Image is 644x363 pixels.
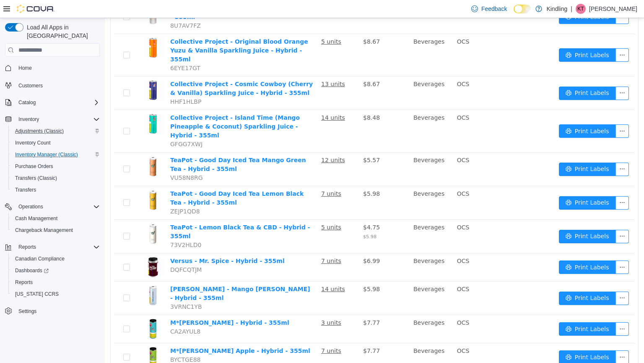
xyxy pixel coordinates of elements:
span: Home [15,63,100,73]
button: Reports [8,276,103,288]
img: Collective Project - Island Time (Mango Pineapple & Coconut) Sparkling Juice - Hybrid - 355ml her... [38,95,59,116]
td: Beverages [305,263,349,297]
a: Collective Project - Cosmic Cowboy (Cherry & Vanilla) Sparkling Juice - Hybrid - 355ml [65,63,208,78]
a: M*[PERSON_NAME] Apple - Hybrid - 355ml [65,329,205,336]
span: Transfers [12,185,100,195]
a: TeaPot - Good Day Iced Tea Lemon Black Tea - Hybrid - 355ml [65,172,199,188]
span: Dashboards [12,266,100,276]
a: TeaPot - Lemon Black Tea & CBD - Hybrid - 355ml [65,206,205,221]
span: OCS [352,239,365,246]
a: Settings [15,306,40,316]
a: Customers [15,81,46,91]
u: 13 units [216,63,240,69]
span: OCS [352,206,365,213]
u: 7 units [216,172,236,179]
span: Chargeback Management [12,225,100,235]
button: Inventory [2,113,103,125]
button: icon: printerPrint Labels [454,242,511,256]
span: $5.98 [258,216,272,221]
button: icon: ellipsis [511,242,524,256]
span: $5.57 [258,139,275,145]
button: icon: printerPrint Labels [454,30,511,44]
span: $8.67 [258,20,275,27]
button: icon: ellipsis [511,106,524,120]
span: Catalog [18,99,36,106]
button: icon: printerPrint Labels [454,304,511,318]
button: [US_STATE] CCRS [8,288,103,300]
button: icon: printerPrint Labels [454,145,511,158]
span: Dashboards [15,267,49,274]
span: $8.48 [258,96,275,103]
span: Customers [18,82,43,89]
td: Beverages [305,16,349,58]
td: Beverages [305,58,349,92]
span: $4.75 [258,206,275,213]
span: 8U7AV7FZ [65,4,96,11]
u: 3 units [216,301,236,308]
button: Settings [2,305,103,317]
button: Operations [2,201,103,213]
a: Dashboards [8,265,103,276]
span: DQFCQTJM [65,248,97,255]
span: Transfers [15,187,36,193]
img: TeaPot - Lemon Black Tea & CBD - Hybrid - 355ml hero shot [38,205,59,226]
span: Transfers (Classic) [15,175,57,181]
span: Customers [15,80,100,90]
span: $7.77 [258,329,275,336]
span: Inventory Manager (Classic) [15,151,78,158]
u: 14 units [216,268,240,274]
span: HHF1HLBP [65,80,96,87]
div: Kathleen Tai [576,4,586,14]
button: Reports [15,242,39,252]
a: M*[PERSON_NAME] - Hybrid - 355ml [65,301,184,308]
td: Beverages [305,235,349,263]
span: KT [577,4,584,14]
u: 14 units [216,96,240,103]
a: Transfers [12,185,39,195]
td: Beverages [305,168,349,202]
span: Reports [18,244,36,250]
span: OCS [352,139,365,145]
button: icon: ellipsis [511,178,524,192]
button: icon: ellipsis [511,274,524,287]
span: Canadian Compliance [12,254,100,264]
button: Home [2,62,103,74]
a: TeaPot - Good Day Iced Tea Mango Green Tea - Hybrid - 355ml [65,139,201,154]
span: $7.77 [258,301,275,308]
button: icon: ellipsis [511,212,524,225]
a: Reports [12,277,36,287]
span: 3VRNC1YB [65,285,97,292]
span: Purchase Orders [12,161,100,171]
a: Purchase Orders [12,161,57,171]
button: Inventory Manager (Classic) [8,149,103,160]
span: [US_STATE] CCRS [15,291,59,297]
span: Canadian Compliance [15,255,65,262]
a: Chargeback Management [12,225,76,235]
img: Versus - Mr. Spice - Hybrid - 355ml hero shot [38,239,59,260]
img: Cova [17,5,55,13]
span: $5.98 [258,172,275,179]
p: Kindling [546,4,567,14]
a: [PERSON_NAME] - Mango [PERSON_NAME] - Hybrid - 355ml [65,268,205,283]
a: Canadian Compliance [12,254,68,264]
img: M*ry Jones - Green Apple - Hybrid - 355ml hero shot [38,329,59,350]
button: Chargeback Management [8,224,103,236]
img: Mollo - Mango Seltzer - Hybrid - 355ml hero shot [38,267,59,288]
span: Reports [12,277,100,287]
a: Home [15,63,35,73]
button: Transfers [8,184,103,196]
img: M*ry Jones - Berry Lemonade - Hybrid - 355ml hero shot [38,300,59,321]
span: Inventory [18,116,39,123]
span: Adjustments (Classic) [15,128,64,134]
a: Inventory Manager (Classic) [12,150,81,160]
span: CA2AYUL8 [65,310,96,317]
td: Beverages [305,92,349,134]
span: Operations [15,202,100,212]
button: Adjustments (Classic) [8,125,103,137]
button: icon: ellipsis [511,304,524,318]
button: icon: printerPrint Labels [454,212,511,225]
button: icon: printerPrint Labels [454,178,511,192]
span: BYCTGE88 [65,338,96,345]
span: Reports [15,279,33,286]
button: icon: ellipsis [511,30,524,44]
